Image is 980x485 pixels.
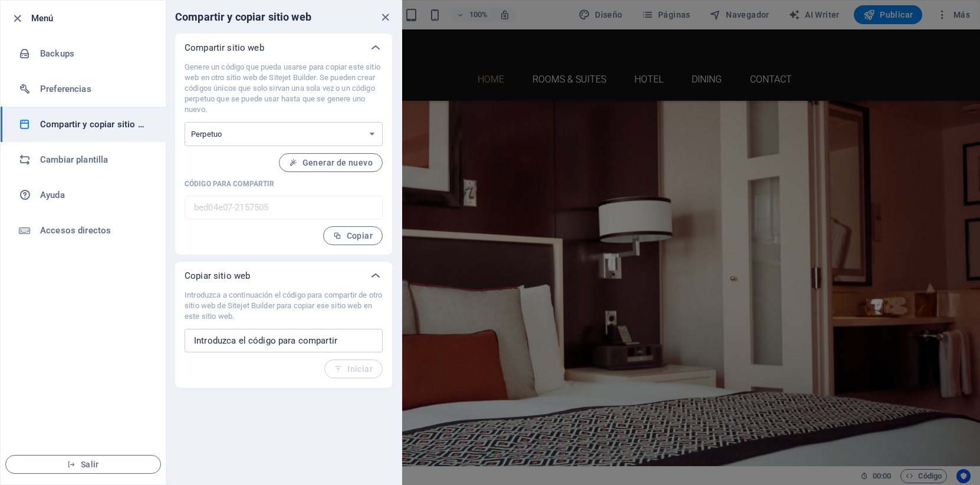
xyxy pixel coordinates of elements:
button: Generar de nuevo [279,153,383,172]
p: Introduzca a continuación el código para compartir de otro sitio web de Sitejet Builder para copi... [185,290,383,322]
p: Copiar sitio web [185,270,250,282]
h6: Backups [40,47,149,61]
a: Ayuda [1,177,166,213]
h6: Cambiar plantilla [40,153,149,167]
span: Generar de nuevo [289,158,373,167]
p: Compartir sitio web [185,42,264,54]
h6: Menú [31,11,156,25]
p: Genere un código que pueda usarse para copiar este sitio web en otro sitio web de Sitejet Builder... [185,62,383,115]
h6: Accesos directos [40,223,149,237]
h6: Compartir y copiar sitio web [175,10,311,24]
div: Copiar sitio web [175,262,392,290]
h6: Compartir y copiar sitio web [40,117,149,131]
button: Copiar [323,226,383,245]
input: Introduzca el código para compartir [185,329,383,352]
span: Copiar [333,231,373,240]
div: Compartir sitio web [175,34,392,62]
p: Código para compartir [185,179,383,189]
h6: Ayuda [40,188,149,202]
button: Salir [5,455,161,474]
h6: Preferencias [40,82,149,96]
span: Salir [15,460,151,469]
button: close [378,10,392,24]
